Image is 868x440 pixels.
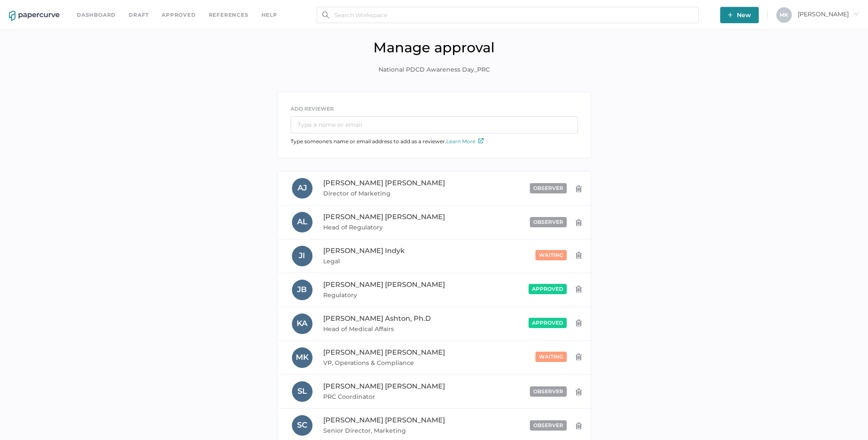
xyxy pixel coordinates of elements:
span: observer [533,388,563,395]
a: Dashboard [77,10,116,20]
span: Regulatory [323,290,453,300]
span: National PDCD Awareness Day_PRC [378,65,490,75]
span: [PERSON_NAME] [PERSON_NAME] [323,280,445,289]
span: [PERSON_NAME] [PERSON_NAME] [323,213,445,221]
img: plus-white.e19ec114.svg [728,12,733,17]
a: Learn More [446,138,484,145]
span: waiting [539,353,563,360]
span: Senior Director, Marketing [323,425,453,436]
div: help [261,10,277,20]
span: ADD REVIEWER [291,105,334,112]
span: New [728,7,751,23]
span: A L [297,217,307,226]
span: approved [532,319,563,326]
span: Head of Regulatory [323,222,453,232]
span: waiting [539,252,563,258]
a: Draft [129,10,149,20]
button: New [720,7,759,23]
span: J B [297,285,307,294]
span: Legal [323,256,453,266]
span: approved [532,286,563,292]
span: [PERSON_NAME] [PERSON_NAME] [323,416,445,424]
img: papercurve-logo-colour.7244d18c.svg [9,11,60,21]
span: observer [533,185,563,191]
img: delete [575,219,582,226]
span: PRC Coordinator [323,392,453,402]
span: Type someone's name or email address to add as a reviewer. [291,138,484,145]
span: K A [297,319,307,328]
span: S C [297,420,307,430]
span: observer [533,422,563,428]
i: arrow_right [853,11,859,17]
img: external-link-icon.7ec190a1.svg [478,138,484,143]
span: [PERSON_NAME] [798,10,859,18]
span: M K [780,12,788,18]
img: delete [575,389,582,395]
img: delete [575,185,582,192]
span: A J [297,183,307,193]
input: Type a name or email [291,116,578,133]
span: VP, Operations & Compliance [323,358,453,368]
img: delete [575,319,582,326]
h1: Manage approval [6,39,862,56]
span: [PERSON_NAME] [PERSON_NAME] [323,382,445,390]
span: observer [533,219,563,225]
a: References [209,10,249,20]
img: delete [575,252,582,259]
span: [PERSON_NAME] Indyk [323,247,405,255]
input: Search Workspace [317,7,699,23]
span: Director of Marketing [323,188,453,199]
a: Approved [162,10,195,20]
span: S L [297,386,307,396]
span: Head of Medical Affairs [323,324,453,334]
img: search.bf03fe8b.svg [322,12,329,18]
span: [PERSON_NAME] [PERSON_NAME] [323,179,445,187]
span: M K [296,353,309,362]
span: [PERSON_NAME] [PERSON_NAME] [323,348,445,356]
img: delete [575,353,582,360]
span: J I [299,251,305,260]
img: delete [575,422,582,429]
span: [PERSON_NAME] Ashton, Ph.D [323,314,431,322]
img: delete [575,286,582,292]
